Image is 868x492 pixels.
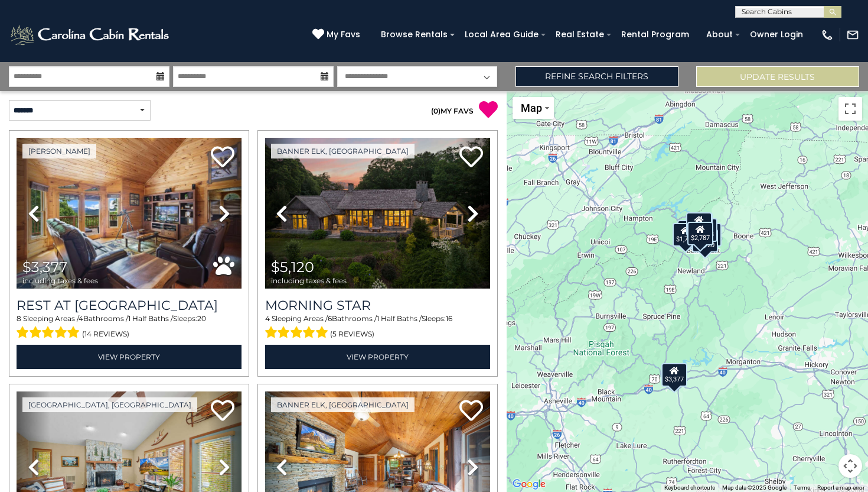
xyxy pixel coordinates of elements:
a: Refine Search Filters [515,66,678,87]
span: including taxes & fees [22,277,98,284]
a: Add to favorites [211,145,234,170]
div: $2,429 [677,220,703,244]
img: White-1-2.png [9,23,172,47]
a: Browse Rentals [375,25,453,44]
div: $2,787 [687,222,713,245]
span: including taxes & fees [271,277,347,284]
button: Toggle fullscreen view [838,97,862,121]
button: Change map style [513,97,554,119]
span: Map data ©2025 Google [722,484,787,491]
span: $5,120 [271,258,314,276]
a: Add to favorites [459,145,483,170]
img: mail-regular-white.png [846,28,859,41]
a: About [700,25,739,44]
a: Add to favorites [211,399,234,424]
a: Rest at [GEOGRAPHIC_DATA] [17,297,242,313]
span: 4 [265,314,270,323]
span: 16 [446,314,452,323]
span: My Favs [327,28,360,41]
span: $3,377 [22,258,67,276]
a: Morning Star [265,297,490,313]
a: Add to favorites [459,399,483,424]
span: 6 [328,314,332,323]
div: Sleeping Areas / Bathrooms / Sleeps: [17,313,242,342]
a: My Favs [312,28,363,41]
span: 4 [79,314,83,323]
div: Sleeping Areas / Bathrooms / Sleeps: [265,313,490,342]
a: Owner Login [744,25,809,44]
h3: Rest at Mountain Crest [17,297,242,313]
a: Open this area in Google Maps (opens a new window) [510,477,549,492]
div: $3,377 [661,363,687,387]
a: [PERSON_NAME] [22,144,96,158]
button: Update Results [696,66,859,87]
a: Terms (opens in new tab) [794,484,810,491]
div: $1,718 [673,223,699,247]
img: thumbnail_163276265.jpeg [265,138,490,289]
span: (5 reviews) [330,326,374,342]
div: $5,120 [691,229,717,253]
button: Map camera controls [838,454,862,478]
a: Banner Elk, [GEOGRAPHIC_DATA] [271,397,415,412]
span: 1 Half Baths / [377,314,422,323]
img: phone-regular-white.png [821,28,834,41]
span: 1 Half Baths / [128,314,173,323]
button: Keyboard shortcuts [664,484,715,492]
a: [GEOGRAPHIC_DATA], [GEOGRAPHIC_DATA] [22,397,197,412]
span: 8 [17,314,21,323]
span: Map [521,102,542,114]
img: thumbnail_164747674.jpeg [17,138,242,289]
a: View Property [265,345,490,369]
a: Local Area Guide [459,25,544,44]
a: Rental Program [615,25,695,44]
img: Google [510,477,549,492]
span: ( ) [431,106,440,115]
a: Real Estate [550,25,610,44]
a: View Property [17,345,242,369]
span: (14 reviews) [82,326,129,342]
a: (0)MY FAVS [431,106,474,115]
span: 0 [433,106,438,115]
a: Report a map error [817,484,864,491]
div: $3,523 [691,218,717,242]
div: $1,805 [686,212,712,236]
span: 20 [197,314,206,323]
a: Banner Elk, [GEOGRAPHIC_DATA] [271,144,415,158]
